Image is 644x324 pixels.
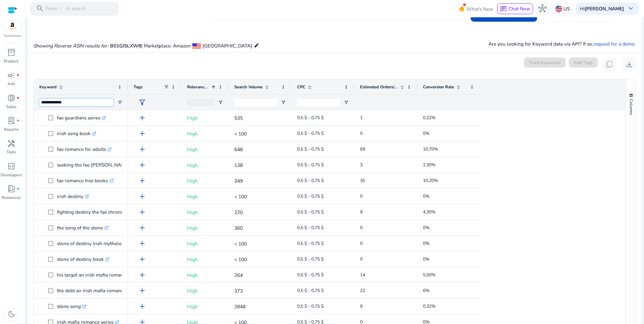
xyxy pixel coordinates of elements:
span: chat [500,6,507,13]
span: dark_mode [7,310,15,318]
span: / [58,5,64,13]
span: 2848 [234,303,246,310]
span: 138 [234,162,243,168]
span: 2,30% [423,162,436,168]
span: 0,5 $ - 0,75 $ [297,288,324,294]
span: 35 [360,178,365,184]
span: download [625,60,633,69]
span: 0% [423,240,430,246]
p: High [187,174,223,187]
span: 0 [360,256,363,262]
span: fiber_manual_record [17,74,19,77]
span: 3 [360,162,363,168]
span: 0,5 $ - 0,75 $ [297,303,324,309]
p: his target an irish mafia romance [57,268,134,281]
span: 373 [234,288,243,294]
span: 0,5 $ - 0,75 $ [297,240,324,246]
span: Relevance Score [187,84,209,90]
span: donut_small [7,94,15,102]
p: Press to search [45,5,86,13]
span: 14 [360,272,365,278]
b: [PERSON_NAME] [585,5,624,12]
button: Open Filter Menu [281,100,286,105]
p: Tools [6,149,16,156]
span: 10,20% [423,178,438,184]
p: Resources [2,195,21,201]
span: 349 [234,178,243,184]
p: fae romance free books [57,174,114,187]
span: 0% [423,225,430,231]
span: 22 [360,288,365,294]
p: irish destiny [57,190,89,203]
span: fiber_manual_record [17,97,19,100]
span: 1 [360,115,363,121]
p: fighting destiny the fae chronicles book 1 [PERSON_NAME] [57,206,192,218]
span: 0,5 $ - 0,75 $ [297,209,324,215]
span: 360 [234,225,243,231]
span: fiber_manual_record [17,119,19,122]
span: add [138,161,146,169]
span: < 100 [234,240,247,247]
button: chatChat Now [497,3,533,14]
p: the debt an irish mafia romance [PERSON_NAME] family book 2 [57,284,202,297]
span: 0% [423,193,430,199]
span: What's New [466,3,493,14]
p: High [187,253,223,266]
p: High [187,269,223,282]
p: fae guardians series [57,111,106,124]
button: Open Filter Menu [344,100,349,105]
span: book_4 [7,185,15,193]
span: 0% [423,130,430,136]
span: Tags [134,84,142,90]
span: add [138,208,146,216]
span: [GEOGRAPHIC_DATA] [203,42,252,49]
span: 535 [234,115,243,121]
p: High [187,159,223,172]
span: < 100 [234,130,247,137]
p: fae romance for adults [57,143,112,156]
span: 5,50% [423,272,436,278]
span: 0,32% [423,303,436,309]
span: 0,5 $ - 0,75 $ [297,272,324,278]
span: Columns [628,99,634,115]
span: 264 [234,272,243,278]
span: Chat Now [508,5,530,12]
span: 9 [360,209,363,215]
span: < 100 [234,193,247,200]
span: 0 [360,130,363,136]
span: add [138,287,146,295]
span: 220 [234,209,243,216]
button: hub [536,2,550,16]
span: Keyword [39,84,57,90]
p: Sales [6,104,16,110]
a: request for a demo [593,41,635,47]
span: Conversion Rate [423,84,454,90]
span: add [138,114,146,122]
span: code_blocks [7,162,15,170]
p: High [187,190,223,203]
input: CPC Filter Input [297,99,340,106]
span: 0,5 $ - 0,75 $ [297,256,324,262]
p: irish song book [57,127,96,140]
p: the song of the stone [57,221,108,234]
span: 0 [360,240,363,246]
span: hub [538,4,547,13]
span: 0,5 $ - 0,75 $ [297,146,324,152]
span: B01GJ5LXW8 [110,42,141,49]
input: Search Volume Filter Input [234,99,277,106]
span: 648 [234,146,243,153]
span: add [138,271,146,279]
span: < 100 [234,256,247,263]
p: High [187,222,223,234]
span: 6% [423,288,430,294]
p: Developers [1,172,22,178]
input: Keyword Filter Input [39,99,114,106]
span: add [138,192,146,200]
p: High [187,284,223,297]
span: 0,5 $ - 0,75 $ [297,130,324,136]
span: search [36,4,44,13]
span: 0,5 $ - 0,75 $ [297,193,324,199]
button: download [623,58,636,71]
span: 0,5 $ - 0,75 $ [297,225,324,231]
img: amazon.svg [3,21,22,31]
